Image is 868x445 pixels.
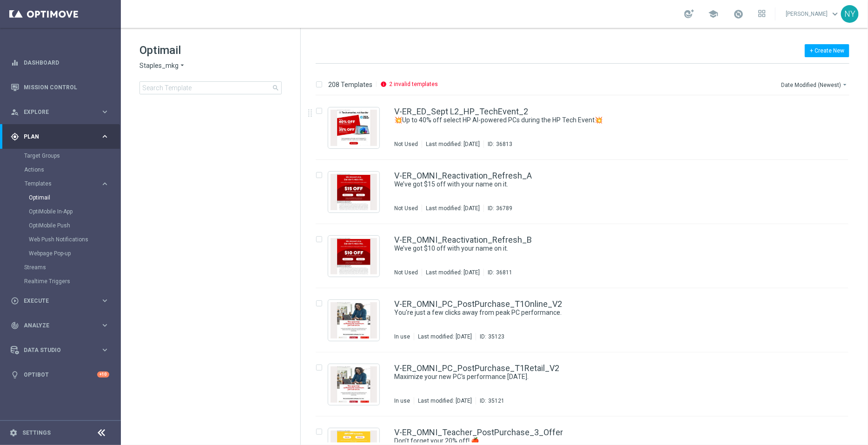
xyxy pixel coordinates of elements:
div: In use [394,397,410,405]
div: Explore [11,108,100,116]
button: Staples_mkg arrow_drop_down [139,61,186,70]
button: + Create New [805,44,849,57]
div: Press SPACE to select this row. [306,352,866,417]
div: Last modified: [DATE] [414,397,476,405]
i: keyboard_arrow_right [100,132,109,141]
button: lightbulb Optibot +10 [10,371,110,379]
a: Optibot [24,362,97,387]
div: Last modified: [DATE] [414,333,476,340]
span: Templates [25,181,91,186]
span: Analyze [24,323,100,328]
i: arrow_drop_down [841,81,848,88]
a: V-ER_ED_Sept L2_HP_TechEvent_2 [394,107,528,116]
div: We’ve got $10 off with your name on it. [394,244,809,253]
a: Streams [24,264,97,271]
div: Not Used [394,140,418,148]
span: keyboard_arrow_down [830,9,840,19]
img: 35121.jpeg [331,366,377,403]
div: Press SPACE to select this row. [306,96,866,160]
a: 💥Up to 40% off select HP AI-powered PCs during the HP Tech Event💥 [394,116,788,125]
a: [PERSON_NAME]keyboard_arrow_down [785,7,841,21]
a: Mission Control [24,75,109,100]
div: Press SPACE to select this row. [306,160,866,224]
img: 36813.jpeg [331,110,377,146]
div: 35123 [488,333,504,340]
i: arrow_drop_down [179,61,186,70]
div: 36811 [496,269,512,276]
a: Optimail [29,194,97,201]
a: Web Push Notifications [29,236,97,243]
button: Date Modified (Newest)arrow_drop_down [780,79,849,90]
a: V-ER_OMNI_Teacher_PostPurchase_3_Offer [394,428,563,437]
input: Search Template [139,81,282,94]
div: Last modified: [DATE] [422,140,484,148]
button: Data Studio keyboard_arrow_right [10,346,110,354]
span: school [708,9,718,19]
h1: Optimail [139,43,282,58]
i: keyboard_arrow_right [100,296,109,305]
button: equalizer Dashboard [10,59,110,66]
a: V-ER_OMNI_PC_PostPurchase_T1Retail_V2 [394,364,559,372]
a: Maximize your new PC's performance [DATE]. [394,372,788,381]
button: play_circle_outline Execute keyboard_arrow_right [10,297,110,305]
p: 2 invalid templates [389,80,438,88]
div: Templates [24,177,120,260]
div: 35121 [488,397,504,405]
span: Plan [24,134,100,139]
a: Settings [22,430,51,436]
a: V-ER_OMNI_Reactivation_Refresh_A [394,172,532,180]
i: keyboard_arrow_right [100,321,109,330]
button: Mission Control [10,84,110,91]
a: V-ER_OMNI_Reactivation_Refresh_B [394,236,532,244]
div: Not Used [394,269,418,276]
a: Webpage Pop-up [29,250,97,257]
div: In use [394,333,410,340]
div: NY [841,5,859,23]
img: 36811.jpeg [331,238,377,274]
i: settings [9,429,18,437]
div: Press SPACE to select this row. [306,288,866,352]
div: ID: [484,140,512,148]
div: ID: [484,269,512,276]
div: OptiMobile In-App [29,205,120,219]
div: Plan [11,133,100,141]
span: Explore [24,109,100,115]
div: person_search Explore keyboard_arrow_right [10,108,110,116]
i: person_search [11,108,19,116]
i: lightbulb [11,371,19,379]
a: Actions [24,166,97,173]
img: 36789.jpeg [331,174,377,210]
a: V-ER_OMNI_PC_PostPurchase_T1Online_V2 [394,300,562,308]
div: Last modified: [DATE] [422,269,484,276]
div: ID: [476,397,504,405]
i: equalizer [11,59,19,67]
div: Webpage Pop-up [29,246,120,260]
div: Analyze [11,321,100,330]
div: Streams [24,260,120,274]
i: keyboard_arrow_right [100,179,109,188]
a: Dashboard [24,50,109,75]
img: 35123.jpeg [331,302,377,339]
div: Actions [24,163,120,177]
span: Execute [24,298,100,304]
a: We’ve got $15 off with your name on it. [394,180,788,189]
div: 36813 [496,140,512,148]
span: Staples_mkg [139,61,179,70]
button: Templates keyboard_arrow_right [24,180,110,187]
div: Templates [25,181,100,186]
a: You're just a few clicks away from peak PC performance. [394,308,788,317]
div: 36789 [496,205,512,212]
div: You're just a few clicks away from peak PC performance. [394,308,809,317]
span: Data Studio [24,347,100,353]
div: Maximize your new PC's performance today. [394,372,809,381]
div: OptiMobile Push [29,219,120,232]
div: 💥Up to 40% off select HP AI-powered PCs during the HP Tech Event💥 [394,116,809,125]
span: search [272,84,279,92]
div: Realtime Triggers [24,274,120,288]
div: Data Studio [11,346,100,354]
